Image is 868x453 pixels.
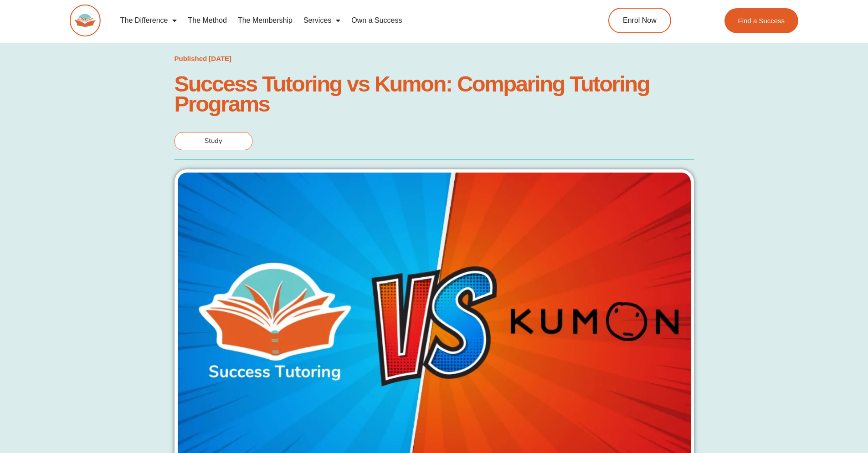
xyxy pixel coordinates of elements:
a: Enrol Now [608,8,671,33]
a: Published [DATE] [175,52,232,65]
a: Find a Success [724,8,799,33]
h1: Success Tutoring vs Kumon: Comparing Tutoring Programs [175,74,694,114]
span: Enrol Now [623,17,657,24]
span: Study [205,136,222,145]
nav: Menu [115,10,567,31]
a: The Membership [232,10,298,31]
span: Find a Success [738,17,785,24]
a: Own a Success [346,10,407,31]
a: Services [298,10,346,31]
a: The Method [182,10,232,31]
span: Published [175,55,207,62]
a: The Difference [115,10,183,31]
time: [DATE] [209,55,231,62]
